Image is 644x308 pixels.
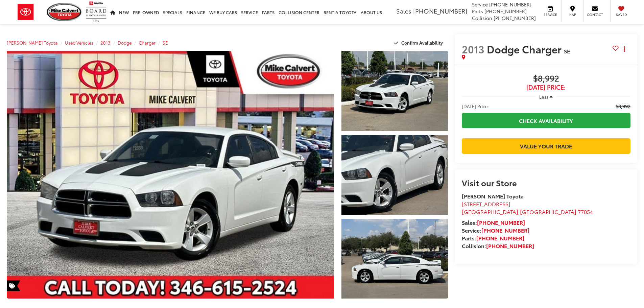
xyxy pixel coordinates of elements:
[487,42,564,56] span: Dodge Charger
[476,234,524,242] a: [PHONE_NUMBER]
[401,40,443,46] span: Confirm Availability
[47,3,82,21] img: Mike Calvert Toyota
[65,40,93,46] a: Used Vehicles
[462,242,534,250] strong: Collision:
[7,51,334,299] a: Expand Photo 0
[472,1,488,8] span: Service
[536,91,556,103] button: Less
[619,43,630,55] button: Actions
[341,135,448,215] a: Expand Photo 2
[624,46,625,52] span: dropdown dots
[340,218,449,300] img: 2013 Dodge Charger SE
[340,50,449,132] img: 2013 Dodge Charger SE
[477,218,525,226] a: [PHONE_NUMBER]
[462,200,593,215] a: [STREET_ADDRESS] [GEOGRAPHIC_DATA],[GEOGRAPHIC_DATA] 77054
[462,218,525,226] strong: Sales:
[139,40,156,46] a: Charger
[520,208,576,215] span: [GEOGRAPHIC_DATA]
[462,192,524,200] strong: [PERSON_NAME] Toyota
[163,40,168,46] a: SE
[587,12,603,17] span: Contact
[489,1,531,8] span: [PHONE_NUMBER]
[396,6,411,15] span: Sales
[486,242,534,250] a: [PHONE_NUMBER]
[340,134,449,216] img: 2013 Dodge Charger SE
[543,12,558,17] span: Service
[494,15,536,21] span: [PHONE_NUMBER]
[472,15,492,21] span: Collision
[578,208,593,215] span: 77054
[462,84,630,91] span: [DATE] Price:
[565,12,580,17] span: Map
[462,208,593,215] span: ,
[462,113,630,128] a: Check Availability
[462,103,489,110] span: [DATE] Price:
[484,8,527,15] span: [PHONE_NUMBER]
[462,234,524,242] strong: Parts:
[462,42,484,56] span: 2013
[7,40,58,46] a: [PERSON_NAME] Toyota
[100,40,111,46] a: 2013
[539,94,548,100] span: Less
[7,280,20,291] span: Special
[462,200,510,208] span: [STREET_ADDRESS]
[341,219,448,299] a: Expand Photo 3
[341,51,448,131] a: Expand Photo 1
[462,226,529,234] strong: Service:
[413,6,467,15] span: [PHONE_NUMBER]
[616,103,630,110] span: $8,992
[462,138,630,153] a: Value Your Trade
[3,50,337,300] img: 2013 Dodge Charger SE
[564,47,570,55] span: SE
[390,37,448,49] button: Confirm Availability
[614,12,629,17] span: Saved
[481,226,529,234] a: [PHONE_NUMBER]
[462,74,630,84] span: $8,992
[462,178,630,187] h2: Visit our Store
[462,208,518,215] span: [GEOGRAPHIC_DATA]
[472,8,483,15] span: Parts
[118,40,132,46] a: Dodge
